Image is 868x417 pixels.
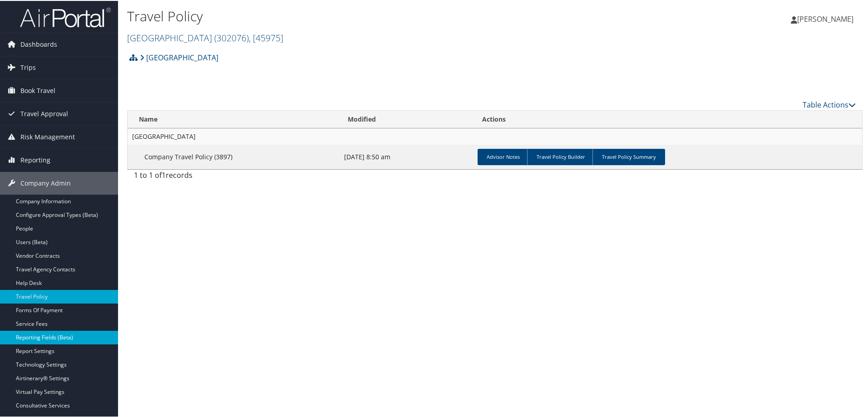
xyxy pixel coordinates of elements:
h1: Travel Policy [127,6,617,25]
span: Risk Management [20,125,75,147]
span: , [ 45975 ] [249,31,283,43]
th: Actions [474,110,862,128]
th: Name: activate to sort column ascending [128,110,340,128]
td: [GEOGRAPHIC_DATA] [128,128,862,144]
span: Dashboards [20,32,57,55]
span: Trips [20,55,36,78]
td: [DATE] 8:50 am [340,144,474,168]
span: ( 302076 ) [214,31,249,43]
div: 1 to 1 of records [134,169,304,184]
span: Company Admin [20,171,71,194]
img: airportal-logo.png [20,6,111,27]
span: [PERSON_NAME] [797,13,853,23]
a: Travel Policy Builder [527,148,594,164]
a: [GEOGRAPHIC_DATA] [127,31,283,43]
span: Travel Approval [20,102,68,124]
a: [GEOGRAPHIC_DATA] [140,48,218,66]
a: [PERSON_NAME] [791,5,863,32]
span: Book Travel [20,78,55,101]
th: Modified: activate to sort column ascending [340,110,474,128]
a: Table Actions [803,99,856,109]
span: 1 [162,169,166,179]
a: Travel Policy Summary [592,148,665,164]
a: Advisor Notes [478,148,529,164]
span: Reporting [20,148,50,171]
td: Company Travel Policy (3897) [128,144,340,168]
